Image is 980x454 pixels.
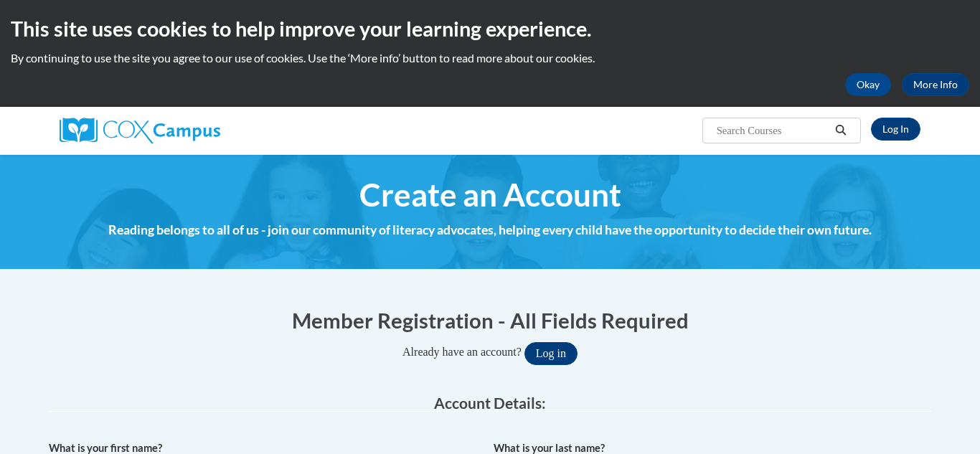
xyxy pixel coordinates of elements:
[845,73,891,96] button: Okay
[11,14,969,43] h2: This site uses cookies to help improve your learning experience.
[49,306,931,335] h1: Member Registration - All Fields Required
[60,118,220,143] img: Cox Campus
[434,394,546,412] span: Account Details:
[49,221,931,240] h4: Reading belongs to all of us - join our community of literacy advocates, helping every child have...
[830,122,852,139] button: Search
[871,118,920,141] a: Log In
[11,50,969,66] p: By continuing to use the site you agree to our use of cookies. Use the ‘More info’ button to read...
[902,73,969,96] a: More Info
[359,176,621,214] span: Create an Account
[715,122,830,139] input: Search Courses
[524,342,578,365] button: Log in
[402,346,522,358] span: Already have an account?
